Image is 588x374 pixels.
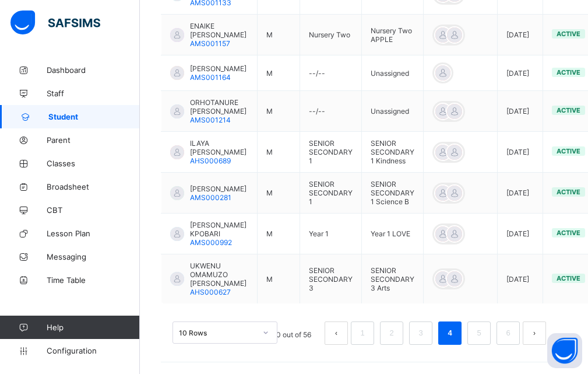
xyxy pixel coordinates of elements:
[498,55,543,91] td: [DATE]
[473,326,484,341] a: 5
[300,214,362,254] td: Year 1
[300,55,362,91] td: --/--
[362,132,424,173] td: SENIOR SECONDARY 1 Kindness
[325,321,348,345] li: 上一页
[557,188,580,196] span: active
[47,89,140,98] span: Staff
[190,221,248,238] span: [PERSON_NAME] KPOBARI
[258,132,300,173] td: M
[498,15,543,55] td: [DATE]
[351,321,374,345] li: 1
[258,214,300,254] td: M
[190,288,231,296] span: AHS000627
[357,326,368,341] a: 1
[438,321,462,345] li: 4
[557,274,580,282] span: active
[362,91,424,132] td: Unassigned
[47,65,140,75] span: Dashboard
[190,39,230,48] span: AMS001157
[300,15,362,55] td: Nursery Two
[498,254,543,304] td: [DATE]
[300,173,362,214] td: SENIOR SECONDARY 1
[300,254,362,304] td: SENIOR SECONDARY 3
[47,323,139,332] span: Help
[258,55,300,91] td: M
[557,30,580,38] span: active
[498,91,543,132] td: [DATE]
[47,205,140,215] span: CBT
[409,321,432,345] li: 3
[190,116,231,124] span: AMS001214
[386,326,397,341] a: 2
[47,229,140,238] span: Lesson Plan
[190,64,247,73] span: [PERSON_NAME]
[300,91,362,132] td: --/--
[557,229,580,237] span: active
[190,156,231,165] span: AHS000689
[47,182,140,191] span: Broadsheet
[498,132,543,173] td: [DATE]
[415,326,426,341] a: 3
[502,326,513,341] a: 6
[547,333,582,368] button: Open asap
[258,173,300,214] td: M
[497,321,520,345] li: 6
[467,321,491,345] li: 5
[258,91,300,132] td: M
[325,321,348,345] button: prev page
[258,254,300,304] td: M
[523,321,546,345] button: next page
[362,214,424,254] td: Year 1 LOVE
[557,106,580,114] span: active
[557,68,580,76] span: active
[523,321,546,345] li: 下一页
[47,252,140,261] span: Messaging
[190,238,232,247] span: AMS000992
[362,15,424,55] td: Nursery Two APPLE
[48,112,140,121] span: Student
[190,22,248,39] span: ENAIKE [PERSON_NAME]
[190,193,231,202] span: AMS000281
[190,139,248,156] span: ILAYA [PERSON_NAME]
[47,346,139,355] span: Configuration
[498,173,543,214] td: [DATE]
[362,254,424,304] td: SENIOR SECONDARY 3 Arts
[47,275,140,285] span: Time Table
[190,73,231,82] span: AMS001164
[362,173,424,214] td: SENIOR SECONDARY 1 Science B
[47,135,140,145] span: Parent
[498,214,543,254] td: [DATE]
[300,132,362,173] td: SENIOR SECONDARY 1
[258,15,300,55] td: M
[444,326,455,341] a: 4
[380,321,403,345] li: 2
[10,11,100,35] img: safsims
[362,55,424,91] td: Unassigned
[190,98,248,116] span: ORHOTANURE [PERSON_NAME]
[190,184,247,193] span: [PERSON_NAME]
[557,147,580,155] span: active
[190,261,248,288] span: UKWENU OMAMUZO [PERSON_NAME]
[179,328,256,337] div: 10 Rows
[47,159,140,168] span: Classes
